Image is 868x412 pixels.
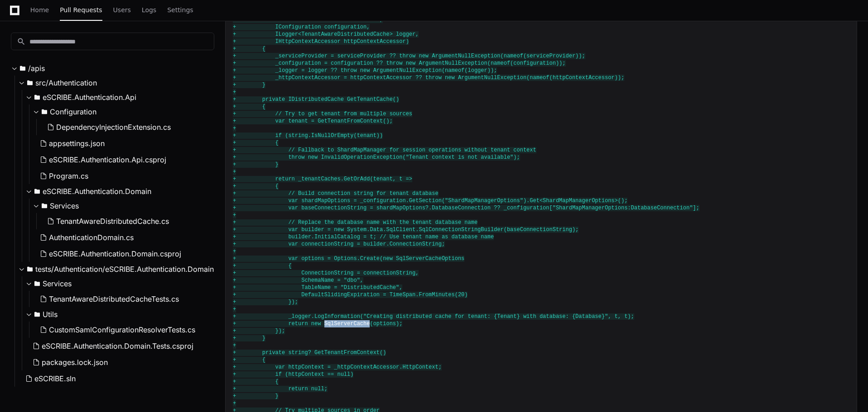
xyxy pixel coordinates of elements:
[27,77,33,88] svg: Directory
[233,299,298,305] span: + });
[233,75,624,81] span: + _httpContextAccessor = httpContextAccessor ?? throw new ArgumentNullException(nameof(httpContex...
[35,264,222,275] span: tests/Authentication/eSCRIBE.Authentication.Domain.Tests
[233,284,402,291] span: + TableName = "DistributedCache",
[25,90,222,104] button: eSCRIBE.Authentication.Api
[49,232,134,243] span: AuthenticationDomain.cs
[233,335,265,341] span: + }
[49,294,179,304] span: TenantAwareDistributedCacheTests.cs
[33,104,222,119] button: Configuration
[233,60,566,66] span: + _configuration = configuration ?? throw new ArgumentNullException(nameof(configuration));
[43,119,216,135] button: DependencyInjectionExtension.cs
[233,248,236,255] span: +
[233,176,412,182] span: + return _tenantCaches.GetOrAdd(tenant, t =>
[233,393,279,399] span: + }
[233,328,285,334] span: + });
[233,256,464,262] span: + var options = Options.Create(new SqlServerCacheOptions
[233,379,279,385] span: + {
[233,342,236,349] span: +
[233,118,393,124] span: + var tenant = GetTenantFromContext();
[113,7,131,13] span: Users
[233,292,468,298] span: + DefaultSlidingExpiration = TimeSpan.FromMinutes(20)
[233,82,265,88] span: + }
[233,190,439,197] span: + // Build connection string for tenant database
[233,147,536,153] span: + // Fallback to ShardMapManager for session operations without tenant context
[233,357,265,363] span: + {
[233,263,292,269] span: + {
[49,248,181,259] span: eSCRIBE.Authentication.Domain.csproj
[36,291,216,307] button: TenantAwareDistributedCacheTests.cs
[142,7,156,13] span: Logs
[34,373,76,384] span: eSCRIBE.sln
[29,354,216,370] button: packages.lock.json
[233,24,370,30] span: + IConfiguration configuration,
[18,76,222,90] button: src/Authentication
[36,322,216,338] button: CustomSamlConfigurationResolverTests.cs
[233,140,279,146] span: + {
[233,205,699,211] span: + var baseConnectionString = shardMapOptions?.DatabaseConnection ?? _configuration["ShardMapManag...
[233,154,520,161] span: + throw new InvalidOperationException("Tenant context is not available");
[233,89,236,95] span: +
[34,186,40,197] svg: Directory
[233,53,585,59] span: + _serviceProvider = serviceProvider ?? throw new ArgumentNullException(nameof(serviceProvider));
[233,46,265,52] span: + {
[233,306,236,313] span: +
[233,350,386,356] span: + private string? GetTenantFromContext()
[36,135,216,152] button: appsettings.json
[50,200,79,211] span: Services
[233,212,236,218] span: +
[36,152,216,168] button: eSCRIBE.Authentication.Api.csproj
[233,104,265,110] span: + {
[233,198,627,204] span: + var shardMapOptions = _configuration.GetSection("ShardMapManagerOptions").Get<ShardMapManagerOp...
[233,111,412,117] span: + // Try to get tenant from multiple sources
[233,227,579,233] span: + var builder = new System.Data.SqlClient.SqlConnectionStringBuilder(baseConnectionString);
[25,184,222,199] button: eSCRIBE.Authentication.Domain
[233,161,279,168] span: + }
[233,183,279,189] span: + {
[233,219,477,226] span: + // Replace the database name with the tenant database name
[42,200,47,211] svg: Directory
[42,357,108,368] span: packages.lock.json
[49,170,88,181] span: Program.cs
[28,63,45,74] span: /apis
[20,63,25,74] svg: Directory
[36,229,216,246] button: AuthenticationDomain.cs
[30,7,49,13] span: Home
[36,168,216,184] button: Program.cs
[233,400,236,407] span: +
[233,270,419,276] span: + ConnectionString = connectionString,
[233,241,445,247] span: + var connectionString = builder.ConnectionString;
[50,106,96,117] span: Configuration
[233,371,353,378] span: + if (httpContext == null)
[60,7,102,13] span: Pull Requests
[49,324,195,335] span: CustomSamlConfigurationResolverTests.cs
[42,341,193,351] span: eSCRIBE.Authentication.Domain.Tests.csproj
[29,338,216,354] button: eSCRIBE.Authentication.Domain.Tests.csproj
[56,122,171,133] span: DependencyInjectionExtension.cs
[233,31,419,38] span: + ILogger<TenantAwareDistributedCache> logger,
[36,246,216,262] button: eSCRIBE.Authentication.Domain.csproj
[233,96,399,103] span: + private IDistributedCache GetTenantCache()
[43,92,136,103] span: eSCRIBE.Authentication.Api
[34,278,40,289] svg: Directory
[56,216,169,227] span: TenantAwareDistributedCache.cs
[233,133,383,139] span: + if (string.IsNullOrEmpty(tenant))
[43,278,72,289] span: Services
[233,364,442,370] span: + var httpContext = _httpContextAccessor.HttpContext;
[233,321,402,327] span: + return new SqlServerCache(options);
[233,234,494,240] span: + builder.InitialCatalog = t; // Use tenant name as database name
[233,38,409,45] span: + IHttpContextAccessor httpContextAccessor)
[43,186,151,197] span: eSCRIBE.Authentication.Domain
[35,77,97,88] span: src/Authentication
[233,67,497,74] span: + _logger = logger ?? throw new ArgumentNullException(nameof(logger));
[49,154,166,165] span: eSCRIBE.Authentication.Api.csproj
[25,276,222,291] button: Services
[42,106,47,117] svg: Directory
[49,138,105,149] span: appsettings.json
[233,386,328,392] span: + return null;
[233,277,363,284] span: + SchemaName = "dbo",
[43,213,216,229] button: TenantAwareDistributedCache.cs
[11,61,214,76] button: /apis
[233,169,236,175] span: +
[233,125,236,132] span: +
[34,92,40,103] svg: Directory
